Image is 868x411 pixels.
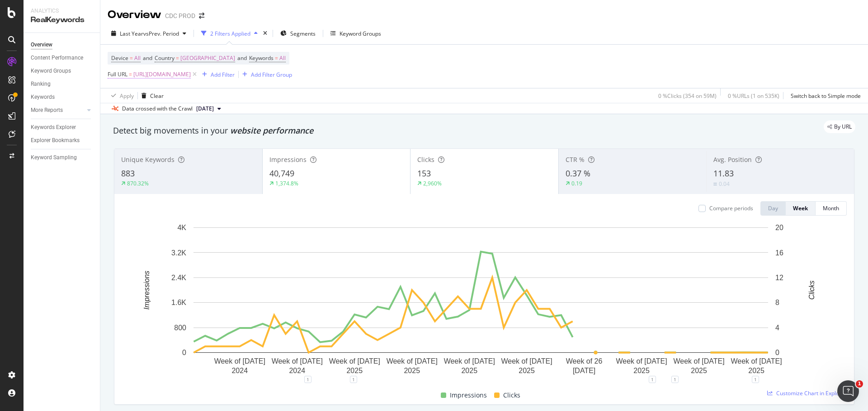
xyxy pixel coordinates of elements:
[573,367,595,374] text: [DATE]
[713,168,734,179] span: 11.83
[768,204,778,212] div: Day
[808,281,816,300] text: Clicks
[198,69,235,80] button: Add Filter
[176,54,179,62] span: =
[824,120,855,133] div: legacy label
[130,54,133,62] span: =
[275,180,298,187] div: 1,374.8%
[856,380,863,388] span: 1
[171,274,186,282] text: 2.4K
[211,71,235,79] div: Add Filter
[289,367,305,374] text: 2024
[31,79,94,89] a: Ranking
[134,52,141,65] span: All
[108,88,134,103] button: Apply
[387,357,438,365] text: Week of [DATE]
[31,123,76,132] div: Keywords Explorer
[713,155,752,164] span: Avg. Position
[31,123,94,132] a: Keywords Explorer
[127,180,149,187] div: 870.32%
[503,390,520,401] span: Clicks
[121,155,175,164] span: Unique Keywords
[180,52,235,65] span: [GEOGRAPHIC_DATA]
[108,70,127,78] span: Full URL
[196,105,214,113] span: 2025 Sep. 19th
[340,30,381,37] div: Keyword Groups
[239,69,292,80] button: Add Filter Group
[138,88,164,103] button: Clear
[775,349,779,356] text: 0
[31,53,94,63] a: Content Performance
[214,357,265,365] text: Week of [DATE]
[461,367,477,374] text: 2025
[272,357,323,365] text: Week of [DATE]
[816,201,847,216] button: Month
[566,357,603,365] text: Week of 26
[31,136,80,145] div: Explorer Bookmarks
[423,180,442,187] div: 2,960%
[171,249,186,256] text: 3.2K
[450,390,487,401] span: Impressions
[501,357,552,365] text: Week of [DATE]
[775,274,783,282] text: 12
[31,153,77,162] div: Keyword Sampling
[121,168,135,179] span: 883
[277,26,319,41] button: Segments
[834,124,852,129] span: By URL
[571,180,582,187] div: 0.19
[31,15,93,25] div: RealKeywords
[133,68,191,81] span: [URL][DOMAIN_NAME]
[120,92,134,100] div: Apply
[327,26,385,41] button: Keyword Groups
[269,155,307,164] span: Impressions
[304,376,311,383] div: 1
[31,7,93,15] div: Analytics
[633,367,650,374] text: 2025
[108,7,161,23] div: Overview
[129,70,132,78] span: =
[691,367,707,374] text: 2025
[709,204,753,212] div: Compare periods
[346,367,363,374] text: 2025
[658,92,717,100] div: 0 % Clicks ( 354 on 59M )
[251,71,292,79] div: Add Filter Group
[279,52,286,65] span: All
[775,299,779,306] text: 8
[155,54,175,62] span: Country
[122,223,840,379] div: A chart.
[231,367,248,374] text: 2024
[290,30,316,37] span: Segments
[31,79,51,89] div: Ranking
[728,92,779,100] div: 0 % URLs ( 1 on 535K )
[566,168,590,179] span: 0.37 %
[775,249,783,256] text: 16
[31,40,94,50] a: Overview
[177,224,186,231] text: 4K
[731,357,782,365] text: Week of [DATE]
[31,53,83,63] div: Content Performance
[519,367,535,374] text: 2025
[174,324,186,332] text: 800
[404,367,420,374] text: 2025
[237,54,247,62] span: and
[193,103,225,114] button: [DATE]
[210,30,250,37] div: 2 Filters Applied
[775,324,779,332] text: 4
[249,54,274,62] span: Keywords
[713,183,717,185] img: Equal
[31,106,85,115] a: More Reports
[760,201,786,216] button: Day
[417,155,434,164] span: Clicks
[444,357,495,365] text: Week of [DATE]
[165,11,195,20] div: CDC PROD
[111,54,128,62] span: Device
[31,92,94,102] a: Keywords
[143,30,179,37] span: vs Prev. Period
[143,271,151,309] text: Impressions
[748,367,764,374] text: 2025
[719,180,730,188] div: 0.04
[793,204,808,212] div: Week
[417,168,431,179] span: 153
[31,136,94,145] a: Explorer Bookmarks
[787,88,861,103] button: Switch back to Simple mode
